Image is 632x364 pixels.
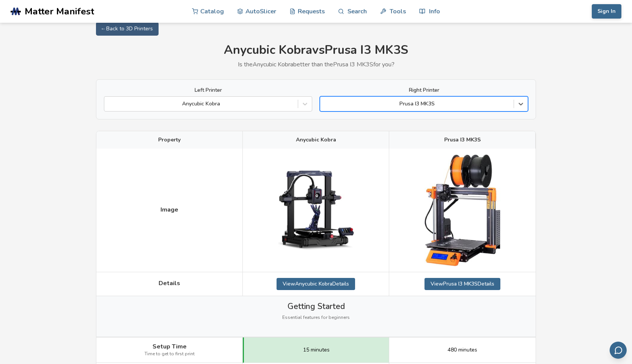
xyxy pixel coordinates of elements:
p: Is the Anycubic Kobra better than the Prusa I3 MK3S for you? [96,61,536,68]
span: Time to get to first print [145,351,195,357]
span: Anycubic Kobra [296,137,336,143]
a: ViewAnycubic KobraDetails [277,278,355,290]
span: 15 minutes [303,347,330,353]
h1: Anycubic Kobra vs Prusa I3 MK3S [96,43,536,57]
a: ← Back to 3D Printers [96,22,159,36]
span: Details [159,280,180,287]
img: Prusa I3 MK3S [424,154,500,266]
span: Essential features for beginners [282,315,350,320]
label: Right Printer [320,87,528,93]
button: Sign In [592,4,621,19]
span: Matter Manifest [25,6,94,17]
button: Send feedback via email [610,342,627,359]
a: ViewPrusa I3 MK3SDetails [424,278,500,290]
span: Prusa I3 MK3S [444,137,481,143]
span: Property [158,137,181,143]
img: Anycubic Kobra [278,171,354,250]
input: Anycubic Kobra [108,101,110,107]
label: Left Printer [104,87,312,93]
span: 480 minutes [448,347,477,353]
span: Setup Time [152,343,187,350]
span: Image [160,206,178,213]
span: Getting Started [288,302,345,311]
